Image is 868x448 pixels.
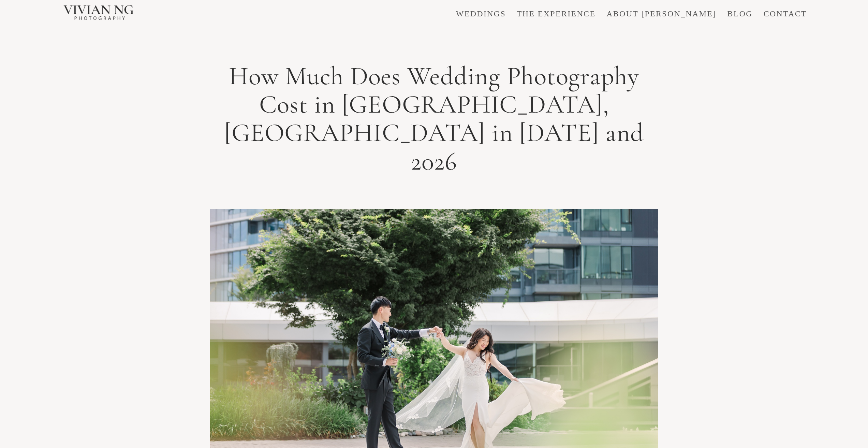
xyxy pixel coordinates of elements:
[606,10,716,18] a: ABOUT [PERSON_NAME]
[456,10,506,18] a: WEDDINGS
[210,62,658,192] h1: How Much Does Wedding Photography Cost in [GEOGRAPHIC_DATA], [GEOGRAPHIC_DATA] in [DATE] and 2026
[727,10,752,18] a: BLOG
[764,10,807,18] a: CONTACT
[517,10,595,18] a: THE EXPERIENCE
